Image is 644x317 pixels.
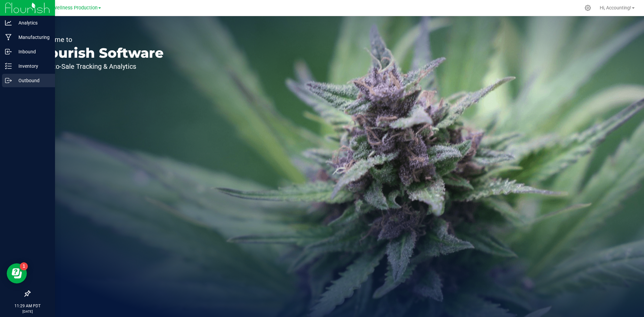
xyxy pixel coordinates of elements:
p: Inbound [12,48,52,56]
inline-svg: Analytics [5,19,12,26]
iframe: Resource center [7,263,27,283]
p: Outbound [12,76,52,85]
p: [DATE] [3,309,52,314]
inline-svg: Inbound [5,48,12,55]
p: Inventory [12,62,52,70]
p: Seed-to-Sale Tracking & Analytics [36,63,164,70]
inline-svg: Outbound [5,77,12,84]
p: Welcome to [36,36,164,43]
p: Manufacturing [12,33,52,41]
iframe: Resource center unread badge [20,262,28,270]
inline-svg: Manufacturing [5,34,12,41]
inline-svg: Inventory [5,63,12,69]
p: Flourish Software [36,46,164,60]
p: Analytics [12,19,52,27]
span: Hi, Accounting! [600,5,631,10]
div: Manage settings [584,5,592,11]
span: Polaris Wellness Production [36,5,98,11]
p: 11:29 AM PDT [3,303,52,309]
